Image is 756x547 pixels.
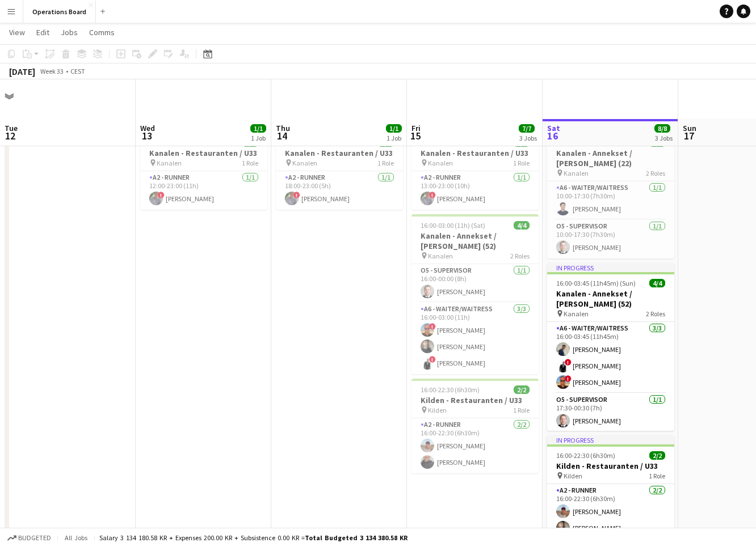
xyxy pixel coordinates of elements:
span: Thu [276,123,290,133]
span: 1 Role [242,159,258,167]
span: Kilden [428,406,447,414]
span: 16:00-22:30 (6h30m) [556,451,615,460]
h3: Kanalen - Annekset / [PERSON_NAME] (52) [411,231,539,251]
span: 1/1 [386,124,402,133]
span: Kanalen [428,159,453,167]
span: 1 Role [513,406,530,414]
span: 2 Roles [646,169,665,177]
div: CEST [70,67,85,75]
app-card-role: A2 - RUNNER1/113:00-23:00 (10h)![PERSON_NAME] [411,171,539,210]
app-card-role: A2 - RUNNER1/112:00-23:00 (11h)![PERSON_NAME] [140,171,267,210]
span: Edit [36,27,49,37]
span: 2/2 [514,385,530,394]
span: 1/1 [250,124,266,133]
app-job-card: 16:00-22:30 (6h30m)2/2Kilden - Restauranten / U33 Kilden1 RoleA2 - RUNNER2/216:00-22:30 (6h30m)[P... [411,379,539,473]
span: 14 [274,129,290,142]
a: Jobs [56,25,82,40]
app-card-role: A6 - WAITER/WAITRESS1/110:00-17:30 (7h30m)[PERSON_NAME] [547,181,674,220]
span: 1 Role [377,159,394,167]
h3: Kanalen - Restauranten / U33 [140,148,267,158]
span: 16:00-03:00 (11h) (Sat) [421,221,485,230]
span: 16:00-22:30 (6h30m) [421,385,480,394]
span: Kanalen [564,169,589,177]
app-job-card: 13:00-23:00 (10h)1/1Kanalen - Restauranten / U33 Kanalen1 RoleA2 - RUNNER1/113:00-23:00 (10h)![PE... [411,132,539,210]
app-card-role: A6 - WAITER/WAITRESS3/316:00-03:00 (11h)![PERSON_NAME][PERSON_NAME]![PERSON_NAME] [411,303,539,374]
app-job-card: 16:00-03:00 (11h) (Sat)4/4Kanalen - Annekset / [PERSON_NAME] (52) Kanalen2 RolesO5 - SUPERVISOR1/... [411,214,539,374]
button: Operations Board [23,1,96,23]
span: Kilden [564,472,582,480]
a: Comms [85,25,119,40]
div: 1 Job [387,134,401,142]
span: 2 Roles [646,309,665,318]
h3: Kanalen - Restauranten / U33 [411,148,539,158]
span: ! [429,323,436,330]
app-card-role: A2 - RUNNER2/216:00-22:30 (6h30m)[PERSON_NAME][PERSON_NAME] [547,484,674,539]
h3: Kilden - Restauranten / U33 [411,395,539,405]
div: Salary 3 134 180.58 KR + Expenses 200.00 KR + Subsistence 0.00 KR = [99,533,408,542]
span: Fri [411,123,421,133]
div: 12:00-23:00 (11h)1/1Kanalen - Restauranten / U33 Kanalen1 RoleA2 - RUNNER1/112:00-23:00 (11h)![PE... [140,132,267,210]
span: 1 Role [513,159,530,167]
span: 4/4 [514,221,530,230]
app-card-role: O5 - SUPERVISOR1/110:00-17:30 (7h30m)[PERSON_NAME] [547,220,674,258]
span: ! [565,375,572,382]
h3: Kilden - Restauranten / U33 [547,461,674,471]
span: Kanalen [157,159,182,167]
span: Budgeted [18,534,51,542]
span: 2 Roles [510,252,530,260]
span: Kanalen [564,309,589,318]
span: Wed [140,123,155,133]
div: In progress [547,435,674,444]
div: 3 Jobs [655,134,673,142]
span: Kanalen [292,159,317,167]
span: 8/8 [654,124,670,133]
app-card-role: A2 - RUNNER1/118:00-23:00 (5h)![PERSON_NAME] [276,171,403,210]
span: Sun [683,123,696,133]
span: View [9,27,25,37]
span: 2/2 [649,451,665,460]
span: ! [429,192,436,198]
app-card-role: A6 - WAITER/WAITRESS3/316:00-03:45 (11h45m)[PERSON_NAME]![PERSON_NAME]![PERSON_NAME] [547,322,674,393]
span: ! [158,192,165,198]
span: Tue [5,123,18,133]
span: 16 [545,129,560,142]
div: In progress [547,263,674,272]
div: 3 Jobs [519,134,537,142]
app-job-card: 10:00-17:30 (7h30m)2/2Kanalen - Annekset / [PERSON_NAME] (22) Kanalen2 RolesA6 - WAITER/WAITRESS1... [547,132,674,258]
div: [DATE] [9,66,35,77]
h3: Kanalen - Restauranten / U33 [276,148,403,158]
span: 17 [681,129,696,142]
app-job-card: In progress16:00-22:30 (6h30m)2/2Kilden - Restauranten / U33 Kilden1 RoleA2 - RUNNER2/216:00-22:3... [547,435,674,539]
span: 12 [3,129,18,142]
a: View [5,25,30,40]
span: Total Budgeted 3 134 380.58 KR [305,533,408,542]
span: 13 [138,129,155,142]
span: 7/7 [519,124,535,133]
app-job-card: 18:00-23:00 (5h)1/1Kanalen - Restauranten / U33 Kanalen1 RoleA2 - RUNNER1/118:00-23:00 (5h)![PERS... [276,132,403,210]
button: Budgeted [6,532,53,544]
span: 16:00-03:45 (11h45m) (Sun) [556,279,636,287]
span: 15 [410,129,421,142]
span: All jobs [62,533,90,542]
span: 4/4 [649,279,665,287]
span: ! [429,356,436,363]
app-card-role: O5 - SUPERVISOR1/116:00-00:00 (8h)[PERSON_NAME] [411,264,539,303]
app-card-role: A2 - RUNNER2/216:00-22:30 (6h30m)[PERSON_NAME][PERSON_NAME] [411,418,539,473]
div: 1 Job [251,134,266,142]
a: Edit [32,25,54,40]
span: Kanalen [428,252,453,260]
span: Week 33 [37,67,66,75]
app-job-card: In progress16:00-03:45 (11h45m) (Sun)4/4Kanalen - Annekset / [PERSON_NAME] (52) Kanalen2 RolesA6 ... [547,263,674,431]
h3: Kanalen - Annekset / [PERSON_NAME] (52) [547,289,674,309]
app-card-role: O5 - SUPERVISOR1/117:30-00:30 (7h)[PERSON_NAME] [547,393,674,432]
span: ! [565,359,572,366]
span: Jobs [61,27,78,37]
span: Sat [547,123,560,133]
